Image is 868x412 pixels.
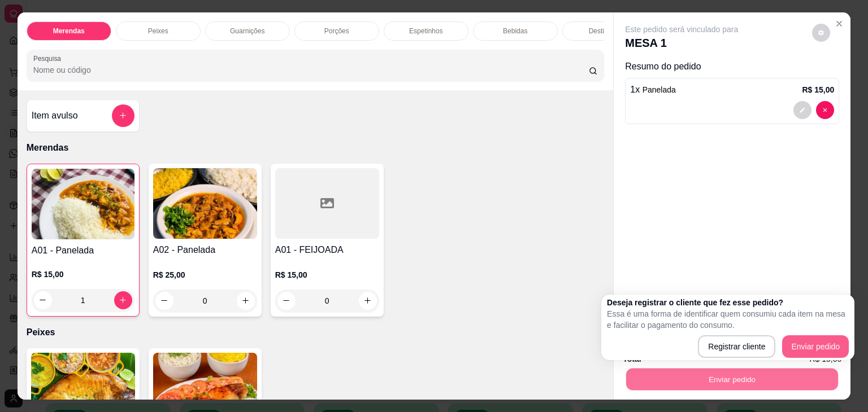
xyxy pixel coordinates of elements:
[643,85,676,94] span: Panelada
[816,101,834,119] button: decrease-product-quantity
[27,141,605,155] p: Merendas
[32,244,134,257] h4: A01 - Panelada
[114,291,132,309] button: increase-product-quantity
[153,243,257,257] h4: A02 - Panelada
[812,24,830,42] button: decrease-product-quantity
[324,27,349,36] p: Porções
[32,269,134,280] p: R$ 15,00
[27,326,605,339] p: Peixes
[33,54,65,63] label: Pesquisa
[230,27,264,36] p: Guarnições
[53,27,85,36] p: Merendas
[782,335,849,358] button: Enviar pedido
[625,35,738,51] p: MESA 1
[32,169,134,239] img: product-image
[698,335,775,358] button: Registrar cliente
[503,27,527,36] p: Bebidas
[630,83,676,97] p: 1 x
[277,292,296,310] button: decrease-product-quantity
[155,292,173,310] button: decrease-product-quantity
[148,27,168,36] p: Peixes
[625,24,738,35] p: Este pedido será vinculado para
[625,60,839,73] p: Resumo do pedido
[237,292,255,310] button: increase-product-quantity
[153,168,257,239] img: product-image
[626,369,838,391] button: Enviar pedido
[359,292,377,310] button: increase-product-quantity
[802,84,834,95] p: R$ 15,00
[793,101,811,119] button: decrease-product-quantity
[607,308,849,331] p: Essa é uma forma de identificar quem consumiu cada item na mesa e facilitar o pagamento do consumo.
[830,15,848,33] button: Close
[34,291,52,309] button: decrease-product-quantity
[589,27,620,36] p: Destilados
[607,297,849,308] h2: Deseja registrar o cliente que fez esse pedido?
[112,104,134,127] button: add-separate-item
[32,109,78,122] h4: Item avulso
[275,243,379,257] h4: A01 - FEIJOADA
[153,269,257,280] p: R$ 25,00
[275,269,379,280] p: R$ 15,00
[33,64,589,76] input: Pesquisa
[409,27,442,36] p: Espetinhos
